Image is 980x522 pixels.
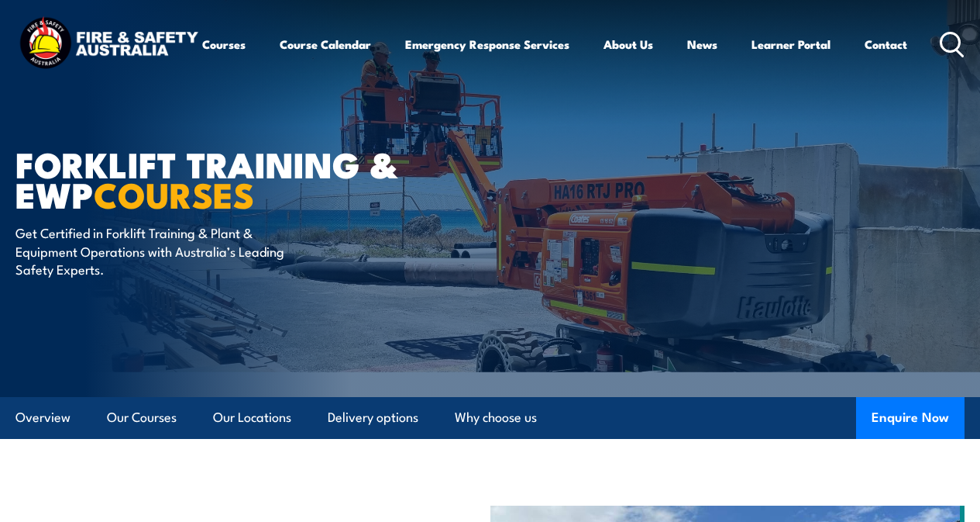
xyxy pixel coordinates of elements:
[751,26,830,63] a: Learner Portal
[455,397,537,438] a: Why choose us
[865,26,907,63] a: Contact
[213,397,291,438] a: Our Locations
[856,397,965,439] button: Enquire Now
[15,397,70,438] a: Overview
[94,167,254,220] strong: COURSES
[328,397,418,438] a: Delivery options
[603,26,653,63] a: About Us
[15,148,398,209] h1: Forklift Training & EWP
[405,26,569,63] a: Emergency Response Services
[202,26,246,63] a: Courses
[107,397,177,438] a: Our Courses
[15,223,298,278] p: Get Certified in Forklift Training & Plant & Equipment Operations with Australia’s Leading Safety...
[687,26,717,63] a: News
[280,26,371,63] a: Course Calendar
